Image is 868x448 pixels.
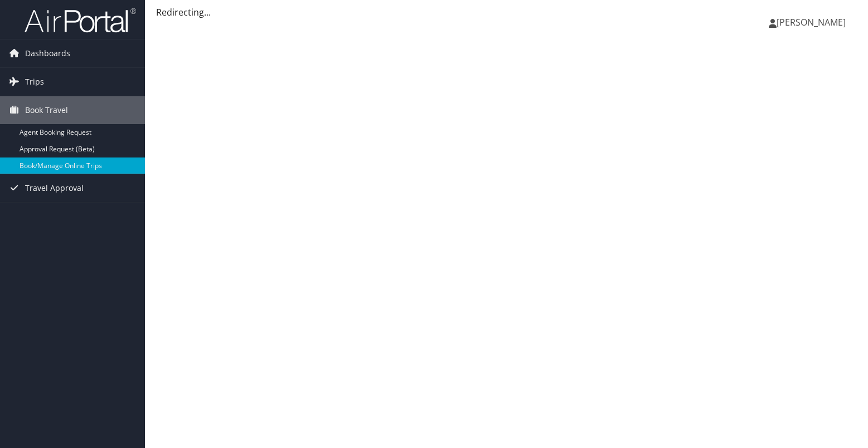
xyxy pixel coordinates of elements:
img: airportal-logo.png [25,7,136,33]
span: Dashboards [25,40,70,67]
span: Trips [25,68,44,96]
a: [PERSON_NAME] [769,6,857,39]
div: Redirecting... [156,6,857,19]
span: Travel Approval [25,174,84,202]
span: [PERSON_NAME] [777,16,846,28]
span: Book Travel [25,96,68,124]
